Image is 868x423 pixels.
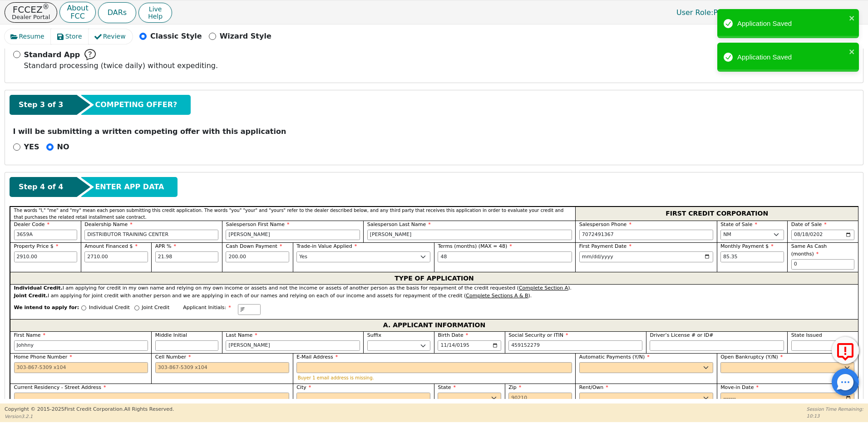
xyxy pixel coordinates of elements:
[84,221,133,227] span: Dealership Name
[579,221,631,227] span: Salesperson Phone
[155,354,191,360] span: Cell Number
[226,221,289,227] span: Salesperson First Name
[720,221,757,227] span: State of Sale
[95,99,177,110] span: COMPETING OFFER?
[226,332,257,338] span: Last Name
[720,393,854,403] input: YYYY-MM-DD
[98,2,136,23] button: DARs
[849,13,855,23] button: close
[579,243,631,249] span: First Payment Date
[666,208,768,220] span: FIRST CREDIT CORPORATION
[14,293,48,299] strong: Joint Credit.
[14,332,46,338] span: First Name
[155,243,176,249] span: APR %
[667,4,750,21] a: User Role:Primary
[14,304,79,319] span: We intend to apply for:
[791,230,855,241] input: YYYY-MM-DD
[753,5,863,20] button: 3659A:[PERSON_NAME]
[103,32,126,41] span: Review
[59,2,95,23] button: AboutFCC
[508,384,521,390] span: Zip
[65,32,82,41] span: Store
[807,406,863,413] p: Session Time Remaining:
[5,406,174,413] p: Copyright © 2015- 2025 First Credit Corporation.
[10,207,575,221] div: The words "I," "me" and "my" mean each person submitting this credit application. The words "you"...
[14,354,72,360] span: Home Phone Number
[296,243,357,249] span: Trade-in Value Applied
[296,354,338,360] span: E-Mail Address
[383,320,485,331] span: A. APPLICANT INFORMATION
[57,142,69,152] p: NO
[296,384,311,390] span: City
[24,142,39,152] p: YES
[51,29,89,44] button: Store
[155,251,219,262] input: xx.xx%
[19,99,63,110] span: Step 3 of 3
[579,251,713,262] input: YYYY-MM-DD
[579,384,608,390] span: Rent/Own
[155,332,187,338] span: Middle Initial
[438,384,456,390] span: State
[832,337,859,364] button: Report Error to FCC
[138,3,172,23] button: LiveHelp
[737,52,846,63] div: Application Saved
[14,221,49,227] span: Dealer Code
[155,362,289,373] input: 303-867-5309 x104
[24,49,80,60] span: Standard App
[67,5,88,12] p: About
[508,332,568,338] span: Social Security or ITIN
[14,362,148,373] input: 303-867-5309 x104
[12,14,50,20] p: Dealer Portal
[438,243,507,249] span: Terms (months) (MAX = 48)
[579,354,650,360] span: Automatic Payments (Y/N)
[89,29,133,44] button: Review
[14,285,855,292] div: I am applying for credit in my own name and relying on my own income or assets and not the income...
[519,285,568,291] u: Complete Section A
[19,32,44,41] span: Resume
[367,332,381,338] span: Suffix
[95,182,164,192] span: ENTER APP DATA
[43,3,49,11] sup: ®
[220,31,271,42] p: Wizard Style
[124,406,174,412] span: All Rights Reserved.
[5,2,57,23] button: FCCEZ®Dealer Portal
[148,5,163,13] span: Live
[84,49,96,60] img: Help Bubble
[438,332,468,338] span: Birth Date
[791,221,827,227] span: Date of Sale
[298,375,571,380] p: Buyer 1 email address is missing.
[466,293,528,299] u: Complete Sections A & B
[84,243,138,249] span: Amount Financed $
[5,413,174,420] p: Version 3.2.1
[12,5,50,14] p: FCCEZ
[438,340,501,351] input: YYYY-MM-DD
[791,332,822,338] span: State Issued
[89,304,130,312] p: Individual Credit
[508,340,642,351] input: 000-00-0000
[650,332,713,338] span: Driver’s License # or ID#
[5,29,51,44] button: Resume
[19,182,63,192] span: Step 4 of 4
[14,243,59,249] span: Property Price $
[14,384,106,390] span: Current Residency - Street Address
[737,19,846,29] div: Application Saved
[676,8,713,17] span: User Role :
[142,304,169,312] p: Joint Credit
[849,46,855,57] button: close
[720,243,774,249] span: Monthly Payment $
[508,393,572,403] input: 90210
[667,4,750,21] p: Primary
[367,221,431,227] span: Salesperson Last Name
[395,272,474,284] span: TYPE OF APPLICATION
[226,243,282,249] span: Cash Down Payment
[720,384,759,390] span: Move-in Date
[13,126,855,137] p: I will be submitting a written competing offer with this application
[791,243,827,257] span: Same As Cash (months)
[807,413,863,419] p: 10:13
[67,13,88,20] p: FCC
[24,61,218,70] span: Standard processing (twice daily) without expediting.
[148,13,163,20] span: Help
